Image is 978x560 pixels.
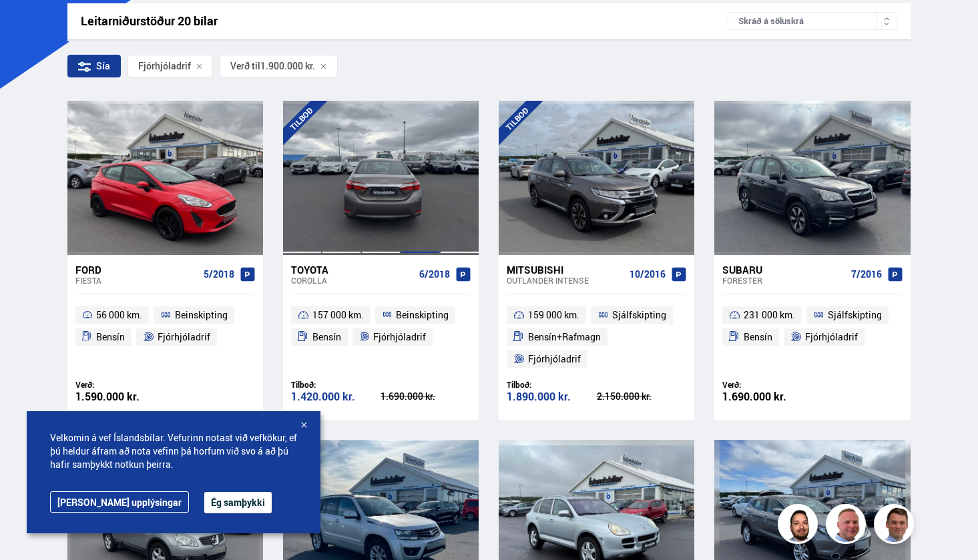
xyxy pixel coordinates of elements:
[507,264,624,276] div: Mitsubishi
[597,392,687,401] div: 2.150.000 kr.
[50,491,189,513] a: [PERSON_NAME] upplýsingar
[96,329,125,345] span: Bensín
[67,255,263,420] a: Ford Fiesta 5/2018 56 000 km. Beinskipting Bensín Fjórhjóladrif Verð: 1.590.000 kr.
[75,380,166,390] div: Verð:
[507,276,624,285] div: Outlander INTENSE
[291,264,414,276] div: Toyota
[373,329,426,345] span: Fjórhjóladrif
[728,12,897,30] div: Skráð á söluskrá
[828,307,882,323] span: Sjálfskipting
[75,391,166,402] div: 1.590.000 kr.
[283,255,479,420] a: Toyota Corolla 6/2018 157 000 km. Beinskipting Bensín Fjórhjóladrif Tilboð: 1.420.000 kr. 1.690.0...
[204,269,234,280] span: 5/2018
[50,431,297,471] span: Velkomin á vef Íslandsbílar. Vefurinn notast við vefkökur, ef þú heldur áfram að nota vefinn þá h...
[876,506,916,546] img: FbJEzSuNWCJXmdc-.webp
[851,269,882,280] span: 7/2016
[75,276,198,285] div: Fiesta
[396,307,449,323] span: Beinskipting
[780,506,820,546] img: nhp88E3Fdnt1Opn2.png
[744,307,795,323] span: 231 000 km.
[381,392,471,401] div: 1.690.000 kr.
[805,329,858,345] span: Fjórhjóladrif
[528,329,601,345] span: Bensín+Rafmagn
[81,14,728,28] div: Leitarniðurstöður 20 bílar
[528,351,581,367] span: Fjórhjóladrif
[744,329,772,345] span: Bensín
[291,391,381,402] div: 1.420.000 kr.
[722,276,845,285] div: Forester
[419,269,450,280] span: 6/2018
[175,307,228,323] span: Beinskipting
[722,264,845,276] div: Subaru
[291,276,414,285] div: Corolla
[11,5,51,45] button: Open LiveChat chat widget
[499,255,694,420] a: Mitsubishi Outlander INTENSE 10/2016 159 000 km. Sjálfskipting Bensín+Rafmagn Fjórhjóladrif Tilbo...
[260,61,315,71] span: 1.900.000 kr.
[722,380,812,390] div: Verð:
[312,307,364,323] span: 157 000 km.
[158,329,210,345] span: Fjórhjóladrif
[312,329,341,345] span: Bensín
[96,307,142,323] span: 56 000 km.
[75,264,198,276] div: Ford
[507,380,597,390] div: Tilboð:
[230,61,260,71] span: Verð til
[528,307,579,323] span: 159 000 km.
[138,61,191,71] span: Fjórhjóladrif
[612,307,666,323] span: Sjálfskipting
[291,380,381,390] div: Tilboð:
[722,391,812,402] div: 1.690.000 kr.
[828,506,868,546] img: siFngHWaQ9KaOqBr.png
[204,492,272,513] button: Ég samþykki
[67,55,121,77] div: Sía
[630,269,666,280] span: 10/2016
[714,255,910,420] a: Subaru Forester 7/2016 231 000 km. Sjálfskipting Bensín Fjórhjóladrif Verð: 1.690.000 kr.
[507,391,597,402] div: 1.890.000 kr.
